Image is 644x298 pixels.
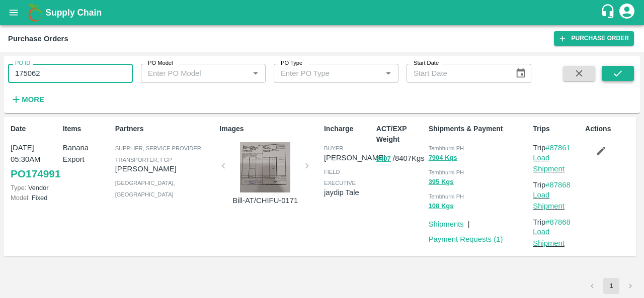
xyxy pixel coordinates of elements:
p: Banana Export [63,142,111,165]
p: [PERSON_NAME] [115,163,216,174]
span: [GEOGRAPHIC_DATA] , [GEOGRAPHIC_DATA] [115,180,175,197]
a: Load Shipment [533,228,565,247]
p: Vendor [11,183,59,192]
button: 8407 [376,153,391,165]
p: Trip [533,179,581,190]
button: 7904 Kgs [429,152,457,164]
div: customer-support [600,4,618,22]
p: ACT/EXP Weight [376,124,425,145]
span: Tembhurni PH [429,193,464,200]
p: Partners [115,124,216,134]
span: Tembhurni PH [429,169,464,175]
p: Items [63,124,111,134]
button: Choose date [511,64,530,83]
b: Supply Chain [45,8,102,18]
p: Images [219,124,320,134]
input: Enter PO Type [277,67,366,80]
span: Tembhurni PH [429,145,464,151]
span: buyer [324,145,343,151]
p: Trip [533,142,581,153]
label: Start Date [414,59,439,67]
button: page 1 [603,278,619,294]
a: Shipments [429,220,464,228]
p: Date [11,124,59,134]
nav: pagination navigation [583,278,640,294]
p: / 8407 Kgs [376,153,425,164]
div: Purchase Orders [8,32,68,45]
button: Open [249,67,262,80]
a: Load Shipment [533,191,565,210]
a: PO174991 [11,165,60,183]
label: PO ID [15,59,30,67]
img: logo [25,3,45,23]
span: field executive [324,169,356,186]
label: PO Type [281,59,302,67]
input: Enter PO Model [144,67,233,80]
p: Bill-AT/CHIFU-0171 [227,195,303,206]
a: Supply Chain [45,6,600,20]
a: #87861 [545,144,571,152]
p: [DATE] 05:30AM [11,142,59,165]
p: Shipments & Payment [429,124,529,134]
button: 395 Kgs [429,176,454,188]
button: More [8,91,47,108]
input: Start Date [407,64,507,83]
p: Fixed [11,193,59,203]
span: Model: [11,194,30,202]
a: Load Shipment [533,154,565,173]
strong: More [22,95,44,104]
button: open drawer [2,1,25,24]
a: Purchase Order [554,31,634,46]
div: account of current user [618,2,636,23]
span: Supplier, Service Provider, Transporter, FGP [115,145,203,162]
p: jaydip Tale [324,187,372,198]
label: PO Model [148,59,173,67]
a: #87868 [545,181,571,189]
input: Enter PO ID [8,64,133,83]
p: Actions [585,124,633,134]
button: 108 Kgs [429,201,454,212]
p: Incharge [324,124,372,134]
p: Trip [533,217,581,228]
p: [PERSON_NAME] [324,152,385,163]
a: #87868 [545,218,571,226]
p: Trips [533,124,581,134]
div: | [464,215,470,230]
span: Type: [11,184,26,191]
button: Open [382,67,395,80]
a: Payment Requests (1) [429,235,503,243]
